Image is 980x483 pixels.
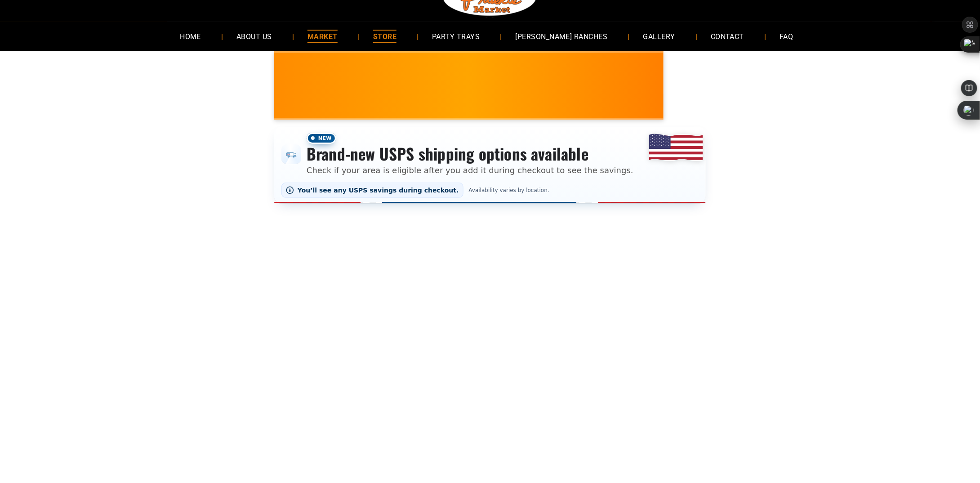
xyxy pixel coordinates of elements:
a: CONTACT [697,24,757,48]
span: Availability varies by location. [467,187,551,193]
span: You’ll see any USPS savings during checkout. [298,187,459,194]
a: STORE [360,24,410,48]
a: FAQ [766,24,806,48]
h3: Brand-new USPS shipping options available [307,144,633,164]
a: GALLERY [630,24,689,48]
span: MARKET [307,30,338,43]
a: [PERSON_NAME] RANCHES [502,24,621,48]
a: ABOUT US [223,24,285,48]
div: Shipping options announcement [274,127,706,203]
span: New [307,133,336,144]
p: Check if your area is eligible after you add it during checkout to see the savings. [307,164,633,176]
a: MARKET [294,24,351,48]
a: HOME [166,24,214,48]
a: PARTY TRAYS [419,24,493,48]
